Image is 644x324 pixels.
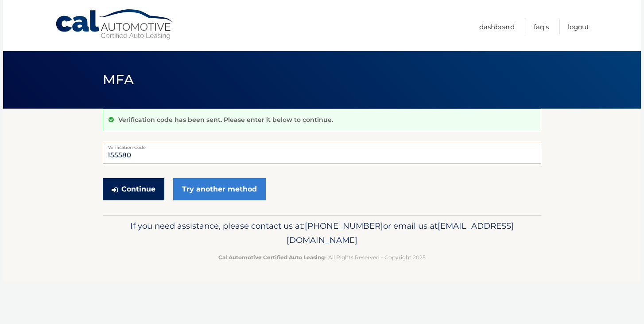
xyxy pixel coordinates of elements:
input: Verification Code [103,142,541,164]
a: Dashboard [479,20,515,34]
p: - All Rights Reserved - Copyright 2025 [109,253,535,262]
a: Logout [568,20,589,34]
span: MFA [103,71,134,88]
span: [PHONE_NUMBER] [305,221,383,231]
strong: Cal Automotive Certified Auto Leasing [218,254,325,261]
label: Verification Code [103,142,541,149]
a: FAQ's [534,20,549,34]
span: [EMAIL_ADDRESS][DOMAIN_NAME] [287,221,514,245]
p: Verification code has been sent. Please enter it below to continue. [118,116,333,124]
a: Cal Automotive [55,9,175,40]
p: If you need assistance, please contact us at: or email us at [109,219,535,247]
a: Try another method [173,178,266,200]
button: Continue [103,178,164,200]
